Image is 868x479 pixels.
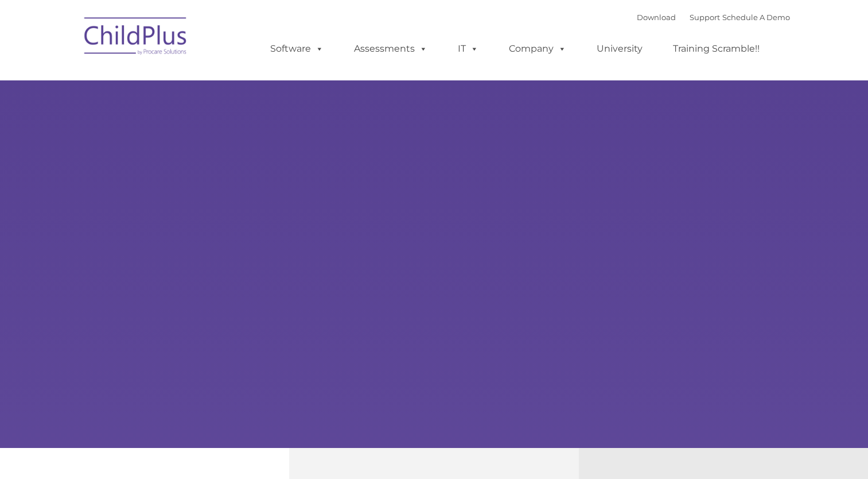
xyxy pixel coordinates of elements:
a: Company [497,37,578,60]
a: Assessments [342,37,439,60]
a: Software [259,37,335,60]
img: ChildPlus by Procare Solutions [79,9,193,67]
a: IT [446,37,490,60]
a: Training Scramble!! [661,37,771,60]
a: Download [637,13,676,22]
a: Schedule A Demo [722,13,790,22]
font: | [637,13,790,22]
a: University [585,37,654,60]
a: Support [690,13,720,22]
